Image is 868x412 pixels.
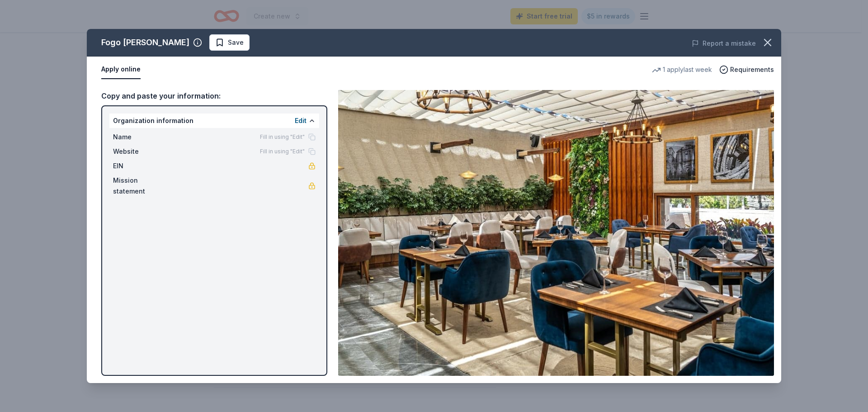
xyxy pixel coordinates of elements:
span: Requirements [730,64,774,75]
button: Edit [295,115,307,126]
div: 1 apply last week [652,64,712,75]
span: Save [228,37,244,48]
div: Organization information [109,114,319,128]
button: Report a mistake [692,38,756,49]
button: Save [209,34,250,51]
span: Fill in using "Edit" [260,133,305,141]
div: Fogo [PERSON_NAME] [101,35,189,50]
span: Name [113,132,174,142]
span: Fill in using "Edit" [260,148,305,155]
span: Mission statement [113,175,174,197]
span: Website [113,146,174,157]
div: Copy and paste your information: [101,90,327,102]
span: EIN [113,161,174,171]
button: Requirements [719,64,774,75]
button: Apply online [101,60,141,79]
img: Image for Fogo de Chao [338,90,774,376]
